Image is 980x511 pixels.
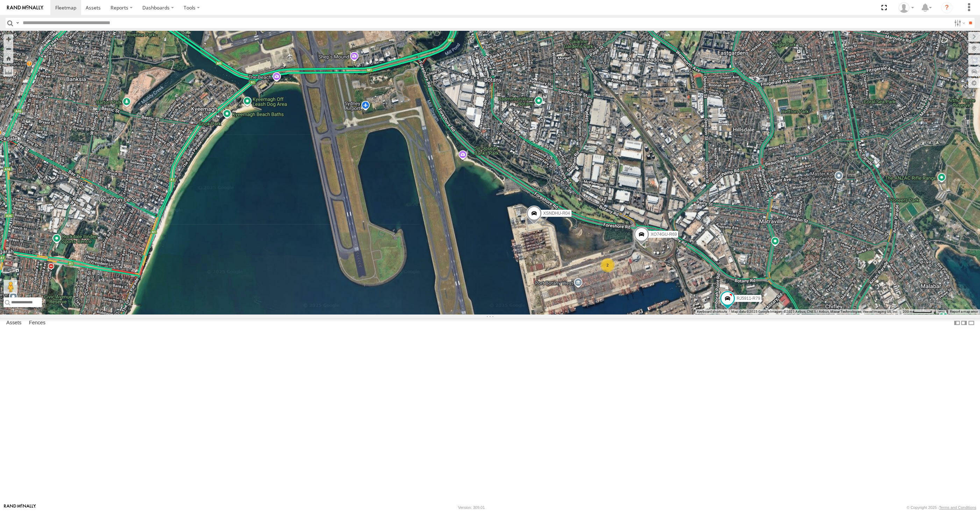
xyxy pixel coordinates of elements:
[7,5,43,10] img: rand-logo.svg
[968,318,975,328] label: Hide Summary Table
[939,505,976,510] a: Terms and Conditions
[907,505,976,510] div: © Copyright 2025 -
[601,258,615,272] div: 2
[903,310,913,313] span: 200 m
[950,310,978,313] a: Report a map error
[951,18,966,28] label: Search Filter Options
[3,34,13,44] button: Zoom in
[3,54,13,63] button: Zoom Home
[953,318,960,328] label: Dock Summary Table to the Left
[15,18,20,28] label: Search Query
[3,67,13,76] label: Measure
[968,78,980,88] label: Map Settings
[3,280,17,294] button: Drag Pegman onto the map to open Street View
[26,318,49,328] label: Fences
[941,2,952,13] i: ?
[4,504,36,511] a: Visit our Website
[651,232,677,237] span: XO74GU-R69
[901,309,934,314] button: Map Scale: 200 m per 50 pixels
[697,309,727,314] button: Keyboard shortcuts
[937,310,945,313] a: Terms (opens in new tab)
[458,505,485,510] div: Version: 309.01
[737,296,760,301] span: RJ5911-R79
[896,2,916,13] div: Quang MAC
[3,318,25,328] label: Assets
[731,310,899,313] span: Map data ©2025 Google Imagery ©2025 Airbus, CNES / Airbus, Maxar Technologies, Vexcel Imaging US,...
[3,44,13,54] button: Zoom out
[543,211,570,216] span: XSNDHU-R04
[960,318,967,328] label: Dock Summary Table to the Right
